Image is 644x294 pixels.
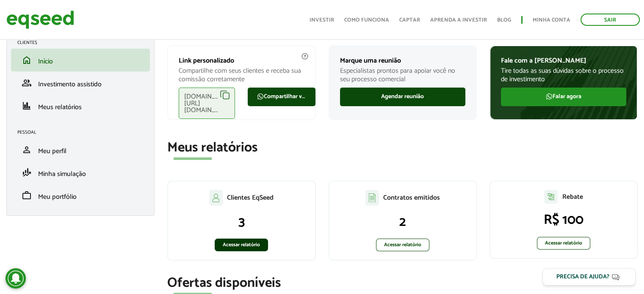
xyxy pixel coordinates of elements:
[22,78,32,88] span: group
[340,57,465,65] p: Marque uma reunião
[17,145,144,155] a: personMeu perfil
[376,239,429,251] a: Acessar relatório
[177,214,306,230] p: 3
[501,67,626,83] p: Tire todas as suas dúvidas sobre o processo de investimento
[501,88,626,106] a: Falar agora
[17,55,144,65] a: homeInício
[11,71,150,94] li: Investimento assistido
[179,57,304,65] p: Link personalizado
[544,190,558,203] img: agent-relatorio.svg
[209,190,223,205] img: agent-clientes.svg
[11,138,150,161] li: Meu perfil
[11,94,150,117] li: Meus relatórios
[383,194,440,202] p: Contratos emitidos
[580,14,640,26] a: Sair
[399,17,420,23] a: Captar
[340,67,465,83] p: Especialistas prontos para apoiar você no seu processo comercial
[6,8,74,31] img: EqSeed
[215,239,268,251] a: Acessar relatório
[17,40,150,45] h2: Clientes
[167,140,638,155] h2: Meus relatórios
[248,88,315,106] a: Compartilhar via WhatsApp
[17,168,144,178] a: finance_modeMinha simulação
[11,161,150,184] li: Minha simulação
[365,190,379,206] img: agent-contratos.svg
[227,194,274,202] p: Clientes EqSeed
[22,168,32,178] span: finance_mode
[546,93,553,100] img: FaWhatsapp.svg
[344,17,389,23] a: Como funciona
[22,145,32,155] span: person
[22,101,32,111] span: finance
[167,276,638,291] h2: Ofertas disponíveis
[533,17,570,23] a: Minha conta
[38,168,86,180] span: Minha simulação
[562,193,583,201] p: Rebate
[17,190,144,201] a: workMeu portfólio
[499,212,628,228] p: R$ 100
[38,102,82,113] span: Meus relatórios
[11,49,150,71] li: Início
[310,17,334,23] a: Investir
[11,184,150,207] li: Meu portfólio
[17,130,150,135] h2: Pessoal
[38,191,77,203] span: Meu portfólio
[301,52,309,60] img: agent-meulink-info2.svg
[17,101,144,111] a: financeMeus relatórios
[340,88,465,106] a: Agendar reunião
[22,55,32,65] span: home
[38,56,53,67] span: Início
[179,67,304,83] p: Compartilhe com seus clientes e receba sua comissão corretamente
[430,17,487,23] a: Aprenda a investir
[38,79,102,90] span: Investimento assistido
[497,17,511,23] a: Blog
[17,78,144,88] a: groupInvestimento assistido
[179,88,235,119] div: [DOMAIN_NAME][URL][DOMAIN_NAME]
[257,93,264,100] img: FaWhatsapp.svg
[338,214,467,230] p: 2
[38,146,66,157] span: Meu perfil
[501,57,626,65] p: Fale com a [PERSON_NAME]
[537,237,590,250] a: Acessar relatório
[22,190,32,201] span: work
